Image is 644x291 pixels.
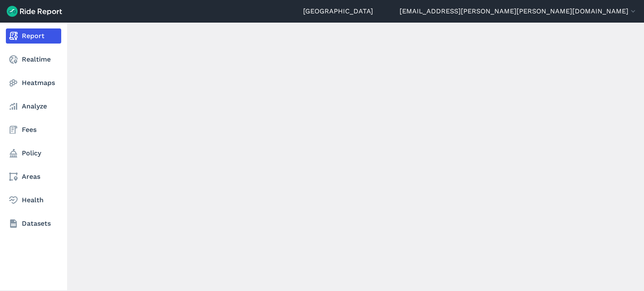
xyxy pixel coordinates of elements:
a: Heatmaps [6,75,61,90]
a: Report [6,28,61,44]
a: Areas [6,169,61,184]
a: Fees [6,122,61,137]
img: Ride Report [7,6,62,17]
a: Policy [6,146,61,161]
button: [EMAIL_ADDRESS][PERSON_NAME][PERSON_NAME][DOMAIN_NAME] [400,6,637,16]
a: [GEOGRAPHIC_DATA] [303,6,373,16]
a: Datasets [6,216,61,231]
a: Analyze [6,99,61,114]
a: Health [6,193,61,208]
a: Realtime [6,52,61,67]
